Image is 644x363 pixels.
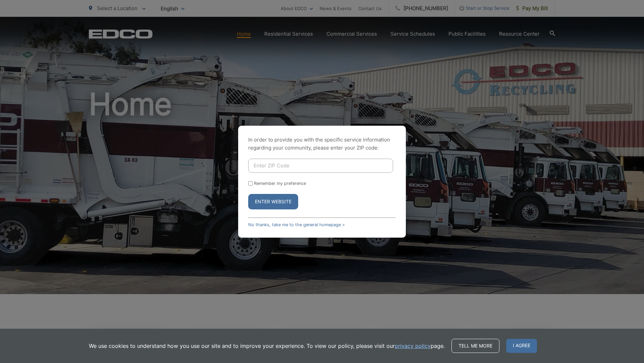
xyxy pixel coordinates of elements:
a: No thanks, take me to the general homepage > [248,222,345,227]
span: I agree [506,339,537,353]
p: We use cookies to understand how you use our site and to improve your experience. To view our pol... [89,342,445,350]
p: In order to provide you with the specific service information regarding your community, please en... [248,136,396,152]
button: Enter Website [248,194,298,209]
label: Remember my preference [254,181,306,186]
a: Tell me more [451,339,499,353]
input: Enter ZIP Code [248,159,393,173]
a: privacy policy [395,342,431,350]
